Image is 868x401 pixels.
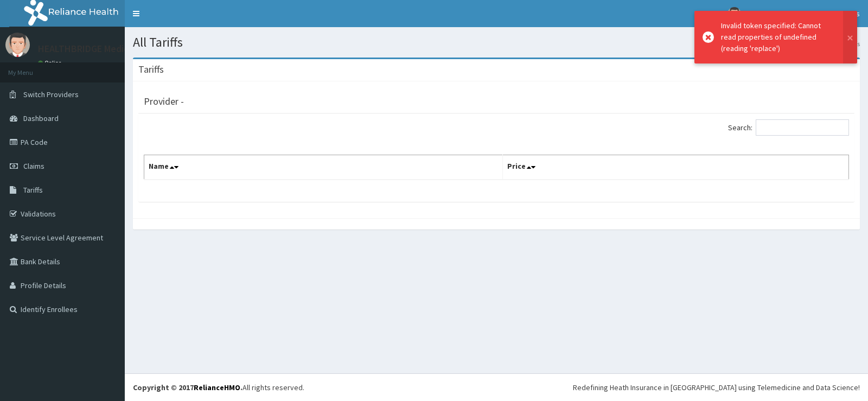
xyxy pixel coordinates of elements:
footer: All rights reserved. [125,373,868,401]
h1: All Tariffs [133,35,860,49]
div: Redefining Heath Insurance in [GEOGRAPHIC_DATA] using Telemedicine and Data Science! [573,382,860,393]
p: HEALTHBRIDGE Medical consultants [38,44,189,54]
h3: Provider - [144,97,184,106]
span: Claims [23,161,44,171]
label: Search: [728,119,849,136]
th: Name [144,155,503,180]
div: Invalid token specified: Cannot read properties of undefined (reading 'replace') [721,20,833,54]
input: Search: [756,119,849,136]
th: Price [503,155,849,180]
img: User Image [5,33,30,57]
strong: Copyright © 2017 . [133,383,242,392]
span: Dashboard [23,113,59,123]
img: User Image [727,7,741,21]
a: RelianceHMO [194,383,240,392]
h3: Tariffs [138,65,164,74]
a: Online [38,59,64,67]
span: Tariffs [23,185,43,195]
span: HEALTHBRIDGE Medical consultants [748,9,860,18]
span: Switch Providers [23,90,79,99]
